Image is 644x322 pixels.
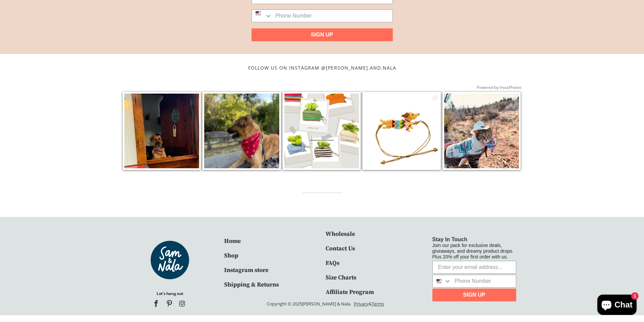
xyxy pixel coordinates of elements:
input: Enter your email address... [432,261,516,274]
span: Let's hang out [157,281,183,298]
h2: Follow us on instagram @[PERSON_NAME].and.nala [123,64,522,71]
a: Sam & Nala on Instagram [179,300,187,308]
span: Stay In Touch [432,237,468,242]
a: Shipping & Returns [224,281,279,289]
a: Sam & Nala on Facebook [153,300,161,308]
a: FAQs [326,259,339,267]
button: SIGN UP [432,289,516,301]
input: Phone Number [272,10,392,22]
input: Phone Number [451,275,516,287]
span: Join our pack for exclusive deals, giveaways, and dreamy product drops. Plus 20% off your first o... [432,243,514,259]
button: Load More [302,175,342,193]
button: Search Countries [252,10,272,22]
button: SIGN UP [252,28,393,41]
a: Instagram store [224,266,268,274]
a: Wholesale [326,230,355,238]
a: [PERSON_NAME] & Nala [302,301,350,307]
a: Terms [372,301,384,307]
a: Affiliate Program [326,288,374,296]
img: United States [256,10,261,16]
a: Shop [224,252,238,259]
a: Privacy [352,301,368,307]
a: Size Charts [326,274,356,281]
inbox-online-store-chat: Shopify online store chat [595,295,639,317]
img: United States [436,278,442,284]
button: Search Countries [433,275,451,287]
p: Copyright © 2025 . & [267,300,384,308]
a: Sam & Nala on Pinterest [166,300,174,308]
img: Footer-Logo_125x125.png [149,239,191,281]
a: Contact Us [326,245,355,252]
a: Powered by InstaPhotos [477,84,522,90]
a: Home [224,237,241,245]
